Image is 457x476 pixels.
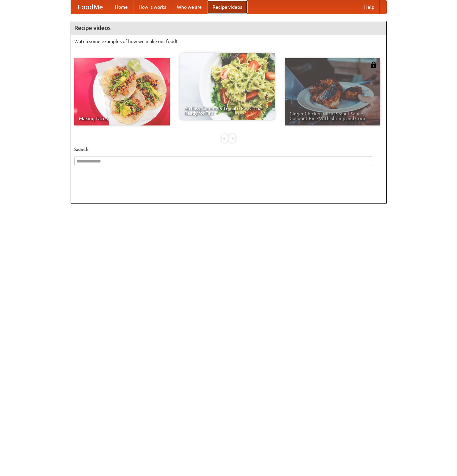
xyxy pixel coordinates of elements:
div: « [222,134,228,143]
h4: Recipe videos [71,21,386,35]
div: » [229,134,235,143]
a: Home [110,0,133,14]
p: Watch some examples of how we make our food! [74,38,383,45]
img: 483408.png [370,62,377,68]
h5: Search [74,146,383,153]
a: Recipe videos [207,0,247,14]
a: How it works [133,0,172,14]
a: Who we are [172,0,207,14]
span: Making Tacos [79,116,165,121]
a: Help [359,0,380,14]
a: FoodMe [71,0,110,14]
span: An Easy, Summery Tomato Pasta That's Ready for Fall [184,106,270,115]
a: An Easy, Summery Tomato Pasta That's Ready for Fall [180,53,275,120]
a: Making Tacos [74,58,170,125]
